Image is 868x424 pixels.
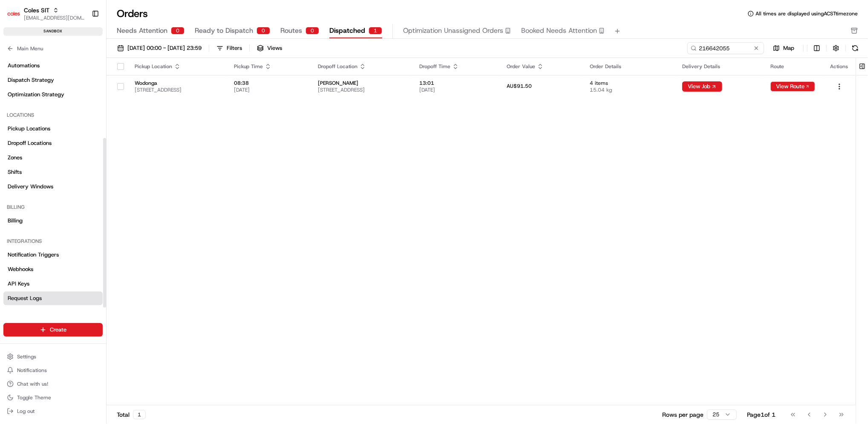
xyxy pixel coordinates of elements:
div: Pickup Time [234,63,304,70]
div: Start new chat [29,81,140,90]
button: Settings [3,351,103,363]
h1: Orders [117,7,148,20]
button: Views [253,42,286,54]
a: Dispatch Strategy [3,73,103,87]
span: 08:38 [234,80,304,87]
span: Delivery Windows [8,183,53,190]
div: Order Details [590,63,669,70]
div: We're available if you need us! [29,90,108,97]
div: Total [117,410,146,419]
span: [STREET_ADDRESS] [135,87,220,93]
a: 📗Knowledge Base [5,120,69,136]
a: View Job [682,83,722,90]
button: View Route [770,81,815,92]
span: Chat with us! [17,381,48,387]
div: Order Value [507,63,576,70]
div: 0 [306,27,319,35]
button: Refresh [849,42,861,54]
span: Map [783,44,794,52]
a: 💻API Documentation [69,120,140,136]
button: Log out [3,405,103,417]
a: API Keys [3,277,103,291]
a: Optimization Strategy [3,88,103,101]
button: Toggle Theme [3,392,103,404]
a: Notification Triggers [3,248,103,262]
span: Main Menu [17,45,43,52]
span: Create [50,326,66,334]
button: [EMAIL_ADDRESS][DOMAIN_NAME] [24,14,85,21]
span: Optimization Strategy [8,91,64,98]
div: Delivery Details [682,63,757,70]
span: API Documentation [81,124,137,132]
span: Views [267,44,282,52]
span: Optimization Unassigned Orders [403,26,503,36]
div: Dropoff Time [419,63,493,70]
a: Webhooks [3,262,103,276]
img: 1736555255976-a54dd68f-1ca7-489b-9aae-adbdc363a1c4 [9,81,24,97]
span: Log out [17,408,35,415]
div: 💻 [72,124,79,131]
span: Notification Triggers [8,251,59,259]
span: Settings [17,353,36,360]
a: Billing [3,214,103,228]
a: Delivery Windows [3,180,103,193]
div: 0 [257,27,270,35]
a: Request Logs [3,291,103,305]
img: Coles SIT [7,7,20,20]
img: Nash [9,9,26,26]
span: Request Logs [8,294,42,302]
span: Webhooks [8,265,33,273]
div: Locations [3,108,103,122]
span: Booked Needs Attention [521,26,597,36]
button: Chat with us! [3,378,103,390]
span: Dropoff Locations [8,139,52,147]
div: 1 [133,410,146,419]
a: Dropoff Locations [3,136,103,150]
div: 1 [369,27,382,35]
span: Shifts [8,168,22,176]
button: [DATE] 00:00 - [DATE] 23:59 [113,42,205,54]
span: All times are displayed using ACST timezone [756,10,858,17]
div: 0 [171,27,185,35]
div: Actions [830,63,849,70]
span: Pickup Locations [8,125,50,133]
span: Dispatch Strategy [8,76,54,84]
button: View Job [682,81,722,92]
a: Powered byPylon [60,144,103,151]
span: [DATE] [419,87,493,93]
span: Routes [280,26,302,36]
span: Wodonga [135,80,220,87]
div: Route [770,63,816,70]
a: Pickup Locations [3,122,103,136]
span: Notifications [17,367,47,374]
button: Map [767,43,800,53]
div: Integrations [3,234,103,248]
span: [PERSON_NAME] [318,80,406,87]
span: Zones [8,154,22,162]
span: [STREET_ADDRESS] [318,87,406,93]
span: Dispatched [329,26,365,36]
span: 15.04 kg [590,87,669,93]
button: Start new chat [145,84,155,94]
p: Rows per page [662,410,704,419]
a: Shifts [3,165,103,179]
span: 13:01 [419,80,493,87]
span: Billing [8,217,23,225]
button: Coles SITColes SIT[EMAIL_ADDRESS][DOMAIN_NAME] [3,3,88,24]
div: 📗 [9,124,15,131]
div: Filters [227,44,242,52]
div: Billing [3,200,103,214]
span: Automations [8,62,40,69]
span: [DATE] [234,87,304,93]
div: Page 1 of 1 [747,410,776,419]
button: Filters [213,42,246,54]
a: Automations [3,59,103,72]
a: Zones [3,151,103,164]
span: Needs Attention [117,26,167,36]
button: Coles SIT [24,6,49,14]
span: Pylon [85,144,103,151]
button: Notifications [3,364,103,376]
div: Dropoff Location [318,63,406,70]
